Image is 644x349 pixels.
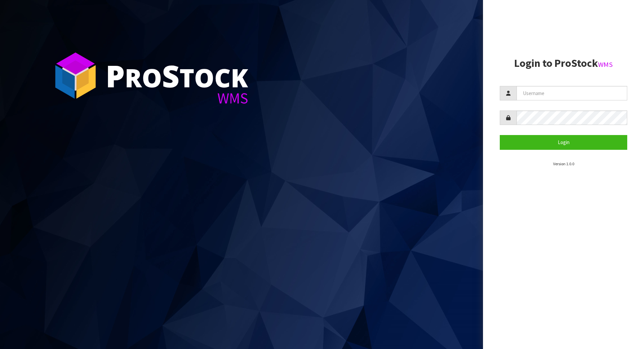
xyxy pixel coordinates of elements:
[106,60,248,91] div: ro tock
[50,50,101,101] img: ProStock Cube
[517,86,627,100] input: Username
[500,57,627,69] h2: Login to ProStock
[106,55,125,96] span: P
[106,91,248,106] div: WMS
[500,135,627,149] button: Login
[162,55,179,96] span: S
[598,60,613,69] small: WMS
[553,161,574,166] small: Version 1.0.0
